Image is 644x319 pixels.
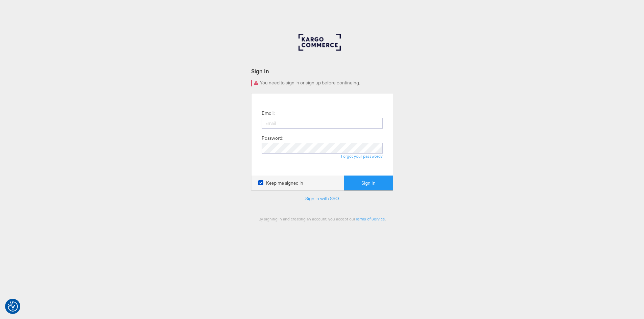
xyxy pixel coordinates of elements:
[341,154,383,159] a: Forgot your password?
[251,67,393,75] div: Sign In
[251,80,393,86] div: You need to sign in or sign up before continuing.
[262,110,275,116] label: Email:
[8,301,18,312] img: Revisit consent button
[355,216,385,221] a: Terms of Service
[262,118,383,129] input: Email
[305,195,339,202] a: Sign in with SSO
[262,135,283,141] label: Password:
[251,216,393,221] div: By signing in and creating an account, you accept our .
[258,180,303,186] label: Keep me signed in
[344,176,393,191] button: Sign In
[8,301,18,312] button: Consent Preferences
